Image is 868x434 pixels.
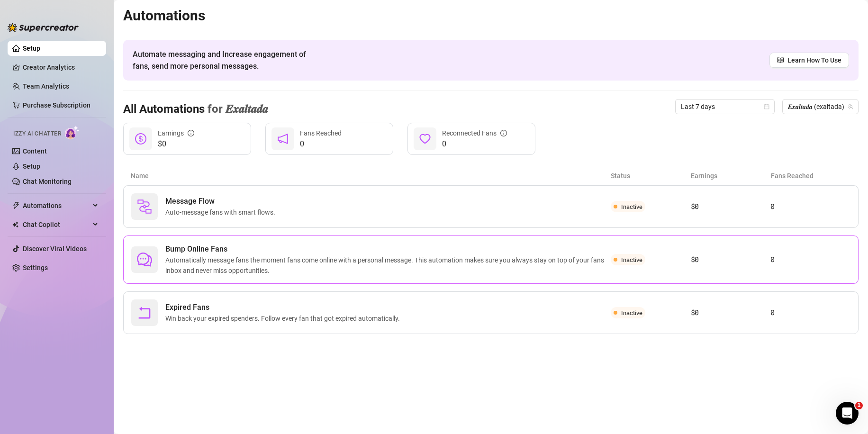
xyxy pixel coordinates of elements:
a: Purchase Subscription [23,98,99,113]
span: Inactive [621,256,642,263]
span: calendar [764,104,769,109]
span: Inactive [621,203,642,210]
a: Content [23,147,47,155]
span: heart [419,133,431,145]
span: Inactive [621,309,642,316]
span: Chat Copilot [23,217,90,232]
span: info-circle [188,130,194,136]
article: 0 [770,254,850,265]
span: comment [137,252,152,267]
span: Message Flow [165,196,279,207]
article: Fans Reached [771,171,851,181]
a: Discover Viral Videos [23,245,87,253]
span: Izzy AI Chatter [13,129,61,138]
a: Team Analytics [23,82,69,90]
span: rollback [137,305,152,320]
img: Chat Copilot [12,221,18,228]
span: Bump Online Fans [165,244,611,255]
article: 0 [770,201,850,212]
span: read [777,57,784,63]
a: Learn How To Use [769,53,849,68]
span: 0 [442,138,507,150]
span: 1 [855,402,863,409]
article: 0 [770,307,850,318]
span: 𝑬𝒙𝒂𝒍𝒕𝒂𝒅𝒂 (exaltada) [788,99,853,114]
article: $0 [691,254,771,265]
span: dollar [135,133,146,145]
span: Win back your expired spenders. Follow every fan that got expired automatically. [165,313,404,324]
div: Earnings [158,128,194,138]
span: team [848,104,853,109]
span: Learn How To Use [787,55,841,65]
h2: Automations [123,7,859,25]
article: Status [611,171,691,181]
span: notification [277,133,289,145]
span: Automations [23,198,90,213]
span: $0 [158,138,194,150]
span: thunderbolt [12,202,20,209]
img: AI Chatter [65,126,80,139]
a: Settings [23,264,48,271]
a: Creator Analytics [23,60,99,75]
article: Name [131,171,611,181]
img: svg%3e [137,199,152,214]
span: Expired Fans [165,302,404,313]
span: for 𝑬𝒙𝒂𝒍𝒕𝒂𝒅𝒂 [205,102,268,116]
h3: All Automations [123,102,268,117]
iframe: Intercom live chat [836,402,859,425]
img: logo-BBDzfeDw.svg [8,23,79,32]
span: Auto-message fans with smart flows. [165,207,279,217]
div: Reconnected Fans [442,128,507,138]
a: Chat Monitoring [23,178,72,185]
article: Earnings [691,171,771,181]
span: 0 [300,138,342,150]
a: Setup [23,163,40,170]
span: Last 7 days [681,99,769,114]
article: $0 [691,307,771,318]
span: info-circle [500,130,507,136]
a: Setup [23,45,40,52]
span: Automatically message fans the moment fans come online with a personal message. This automation m... [165,255,611,276]
article: $0 [691,201,771,212]
span: Automate messaging and Increase engagement of fans, send more personal messages. [133,48,315,72]
span: Fans Reached [300,129,342,137]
